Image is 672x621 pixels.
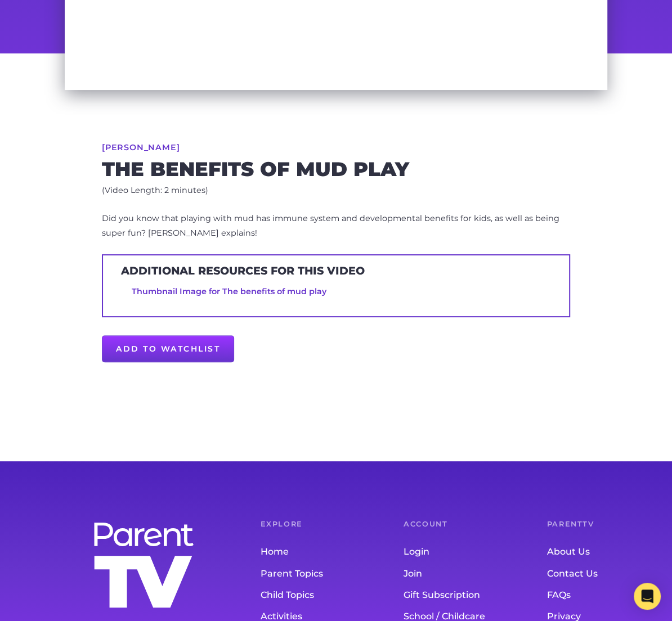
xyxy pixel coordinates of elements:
[547,563,646,584] a: Contact Us
[102,160,570,178] h2: The benefits of mud play
[547,584,646,606] a: FAQs
[547,541,646,562] a: About Us
[102,213,559,238] span: Did you know that playing with mud has immune system and developmental benefits for kids, as well...
[90,520,197,611] img: parenttv-logo-stacked-white.f9d0032.svg
[404,541,502,562] a: Login
[102,183,570,198] p: (Video Length: 2 minutes)
[404,563,502,584] a: Join
[261,563,359,584] a: Parent Topics
[102,335,234,362] a: Add to Watchlist
[261,584,359,606] a: Child Topics
[404,521,502,528] h6: Account
[404,584,502,606] a: Gift Subscription
[547,521,646,528] h6: ParentTV
[102,143,180,151] a: [PERSON_NAME]
[261,541,359,562] a: Home
[261,521,359,528] h6: Explore
[121,264,365,277] h3: Additional resources for this video
[634,583,661,610] div: Open Intercom Messenger
[132,286,326,296] a: Thumbnail Image for The benefits of mud play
